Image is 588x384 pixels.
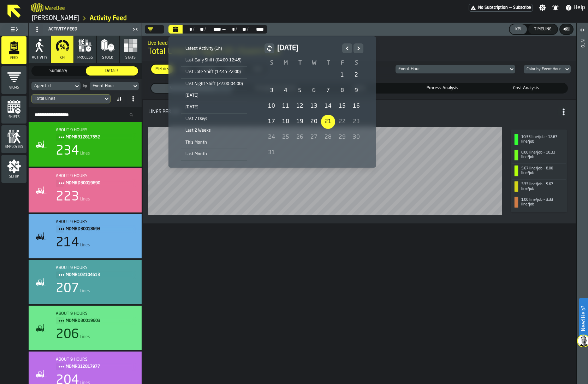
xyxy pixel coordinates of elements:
[321,115,335,129] div: 21
[335,115,349,129] div: 22
[265,84,279,98] div: Sunday, August 3, 2025
[181,103,247,111] div: [DATE]
[181,68,247,76] div: Last Late Shift (12:45-22:00)
[277,43,339,53] h2: [DATE]
[335,68,349,82] div: 1
[354,43,363,53] button: Next
[181,150,247,158] div: Last Month
[335,84,349,98] div: Friday, August 8, 2025
[265,59,363,161] table: August 2025
[321,99,335,113] div: 14
[279,99,293,113] div: Monday, August 11, 2025
[321,59,335,67] th: T
[335,115,349,129] div: Friday, August 22, 2025
[293,99,307,113] div: 12
[307,84,321,98] div: 6
[580,299,587,338] label: Need Help?
[321,84,335,98] div: Thursday, August 7, 2025
[307,130,321,144] div: 27
[335,84,349,98] div: 8
[349,84,363,98] div: Saturday, August 9, 2025
[265,146,279,160] div: 31
[293,84,307,98] div: 5
[181,127,247,134] div: Last 2 Weeks
[293,99,307,113] div: Tuesday, August 12, 2025
[265,99,279,113] div: 10
[279,130,293,144] div: Monday, August 25, 2025
[265,115,279,129] div: Sunday, August 17, 2025
[321,99,335,113] div: Thursday, August 14, 2025
[335,99,349,113] div: 15
[181,115,247,123] div: Last 7 Days
[307,130,321,144] div: Wednesday, August 27, 2025
[293,115,307,129] div: Tuesday, August 19, 2025
[181,139,247,146] div: This Month
[321,84,335,98] div: 7
[265,146,279,160] div: Sunday, August 31, 2025
[279,99,293,113] div: 11
[349,130,363,144] div: 30
[265,130,279,144] div: 24
[279,59,293,67] th: M
[349,68,363,82] div: 2
[279,84,293,98] div: 4
[279,84,293,98] div: Monday, August 4, 2025
[265,115,279,129] div: 17
[342,43,352,53] button: Previous
[349,99,363,113] div: 16
[307,99,321,113] div: 13
[293,84,307,98] div: Tuesday, August 5, 2025
[181,92,247,100] div: [DATE]
[349,99,363,113] div: Saturday, August 16, 2025
[265,99,279,113] div: Sunday, August 10, 2025
[321,130,335,144] div: Thursday, August 28, 2025
[307,59,321,67] th: W
[335,59,349,67] th: F
[335,130,349,144] div: Friday, August 29, 2025
[174,42,370,162] div: Select date range Select date range
[307,115,321,129] div: 20
[321,115,335,129] div: Today, Selected Date: Thursday, August 21, 2025, Thursday, August 21, 2025 selected, Last availab...
[279,115,293,129] div: Monday, August 18, 2025
[265,130,279,144] div: Sunday, August 24, 2025
[293,59,307,67] th: T
[321,130,335,144] div: 28
[279,130,293,144] div: 25
[349,130,363,144] div: Saturday, August 30, 2025
[279,115,293,129] div: 18
[349,115,363,129] div: 23
[181,45,247,53] div: Latest Activity (1h)
[335,68,349,82] div: Friday, August 1, 2025
[307,115,321,129] div: Wednesday, August 20, 2025
[307,99,321,113] div: Wednesday, August 13, 2025
[349,68,363,82] div: Saturday, August 2, 2025
[335,99,349,113] div: Friday, August 15, 2025
[265,43,363,161] div: August 2025
[335,130,349,144] div: 29
[265,84,279,98] div: 3
[181,80,247,88] div: Last Night Shift (22:00-04:00)
[349,84,363,98] div: 9
[293,130,307,144] div: 26
[293,130,307,144] div: Tuesday, August 26, 2025
[349,59,363,67] th: S
[265,43,274,53] button: button-
[181,56,247,64] div: Last Early Shift (04:00-12:45)
[307,84,321,98] div: Wednesday, August 6, 2025
[265,59,279,67] th: S
[349,115,363,129] div: Saturday, August 23, 2025
[293,115,307,129] div: 19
